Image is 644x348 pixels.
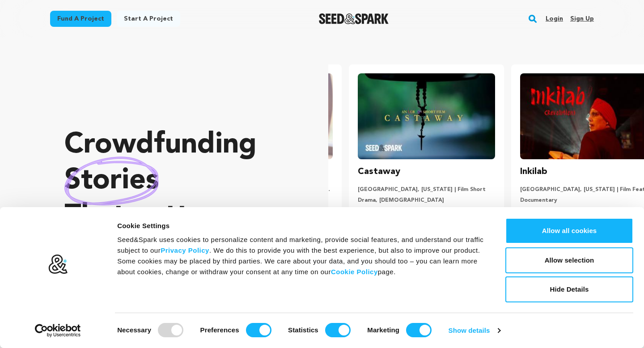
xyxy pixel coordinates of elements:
[367,326,399,334] strong: Marketing
[117,11,180,27] a: Start a project
[117,326,151,334] strong: Necessary
[117,319,117,320] legend: Consent Selection
[117,234,485,277] div: Seed&Spark uses cookies to personalize content and marketing, provide social features, and unders...
[358,186,495,193] p: [GEOGRAPHIC_DATA], [US_STATE] | Film Short
[319,13,389,24] a: Seed&Spark Homepage
[125,203,214,231] span: matter
[520,165,547,179] h3: Inkilab
[64,127,292,235] p: Crowdfunding that .
[19,324,97,337] a: Usercentrics Cookiebot - opens in a new window
[449,324,500,337] a: Show details
[505,247,633,273] button: Allow selection
[331,268,378,276] a: Cookie Policy
[200,326,239,334] strong: Preferences
[117,221,485,231] div: Cookie Settings
[358,197,495,204] p: Drama, [DEMOGRAPHIC_DATA]
[288,326,318,334] strong: Statistics
[358,73,495,159] img: Castaway image
[570,12,594,26] a: Sign up
[161,246,209,254] a: Privacy Policy
[50,11,111,27] a: Fund a project
[546,12,563,26] a: Login
[48,254,68,275] img: logo
[358,165,400,179] h3: Castaway
[319,13,389,24] img: Seed&Spark Logo Dark Mode
[505,276,633,302] button: Hide Details
[505,218,633,244] button: Allow all cookies
[64,157,159,205] img: hand sketched image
